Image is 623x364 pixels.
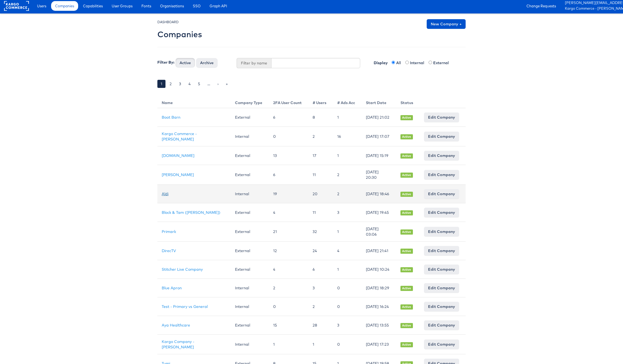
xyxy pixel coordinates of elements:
td: Internal [231,297,269,316]
span: Active [400,286,413,291]
label: All [396,60,404,66]
td: 3 [308,279,333,297]
th: Company Type [231,96,269,108]
td: 2 [269,279,308,297]
span: Active [400,342,413,347]
td: [DATE] 17:07 [362,127,396,146]
a: Fonts [137,1,155,11]
td: 13 [269,146,308,165]
span: Graph API [210,3,227,9]
th: # Ads Acc [333,96,362,108]
button: Active [175,58,195,68]
a: Capabilities [79,1,107,11]
td: Internal [231,127,269,146]
a: 2 [166,80,175,88]
label: Display [368,58,390,66]
a: Block & Tam ([PERSON_NAME]) [162,210,220,215]
a: Stitcher Live Company [162,267,203,272]
td: 2 [308,297,333,316]
td: [DATE] 19:45 [362,203,396,222]
small: DASHBOARD [157,20,179,24]
a: Edit Company [424,112,459,122]
a: Edit Company [424,302,459,311]
a: Edit Company [424,189,459,199]
td: 4 [269,260,308,279]
td: [DATE] 20:30 [362,165,396,185]
span: Filter by name [237,58,271,68]
td: [DATE] 03:06 [362,222,396,242]
span: Active [400,229,413,235]
a: Edit Company [424,265,459,274]
a: Blue Apron [162,286,182,290]
td: 1 [308,335,333,354]
th: Start Date [362,96,396,108]
a: … [204,80,213,88]
label: Internal [410,60,428,66]
span: Active [400,115,413,120]
a: Users [33,1,50,11]
td: [DATE] 21:02 [362,108,396,127]
td: [DATE] 18:29 [362,279,396,297]
a: Companies [51,1,78,11]
td: [DATE] 13:55 [362,316,396,335]
td: 0 [333,335,362,354]
td: External [231,146,269,165]
td: 19 [269,185,308,203]
span: Organisations [160,3,184,9]
th: # Users [308,96,333,108]
span: Active [400,153,413,159]
th: Name [157,96,231,108]
span: Active [400,192,413,197]
td: External [231,108,269,127]
a: Edit Company [424,283,459,293]
span: SSO [193,3,201,9]
a: User Groups [108,1,137,11]
span: Active [400,323,413,328]
a: SSO [189,1,205,11]
span: Active [400,304,413,310]
span: Active [400,173,413,178]
td: 4 [269,203,308,222]
a: Edit Company [424,339,459,349]
td: 6 [269,165,308,185]
a: Graph API [206,1,231,11]
a: Edit Company [424,227,459,236]
span: Active [400,267,413,272]
td: 2 [333,185,362,203]
td: [DATE] 15:19 [362,146,396,165]
td: External [231,165,269,185]
td: 12 [269,242,308,260]
span: Fonts [141,3,151,9]
a: [DOMAIN_NAME] [162,153,194,158]
a: 4 [185,80,194,88]
td: 0 [269,297,308,316]
td: [DATE] 17:23 [362,335,396,354]
td: 1 [333,146,362,165]
td: 20 [308,185,333,203]
td: External [231,242,269,260]
a: 5 [195,80,203,88]
td: External [231,222,269,242]
td: 21 [269,222,308,242]
td: External [231,316,269,335]
td: [DATE] 10:24 [362,260,396,279]
label: Filter By: [157,60,174,65]
span: User Groups [112,3,132,9]
td: 11 [308,203,333,222]
span: Capabilities [83,3,103,9]
td: Internal [231,279,269,297]
td: 1 [333,222,362,242]
a: Kargo Commerce - [PERSON_NAME] [565,6,619,12]
span: Active [400,134,413,139]
td: 2 [333,165,362,185]
td: 17 [308,146,333,165]
a: » [223,80,231,88]
td: 6 [269,108,308,127]
a: Organisations [156,1,188,11]
a: Aldi [162,191,168,196]
button: Archive [196,58,218,68]
a: [PERSON_NAME][EMAIL_ADDRESS][PERSON_NAME][DOMAIN_NAME] [565,0,619,6]
td: [DATE] 16:24 [362,297,396,316]
a: Edit Company [424,208,459,217]
a: Edit Company [424,132,459,141]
